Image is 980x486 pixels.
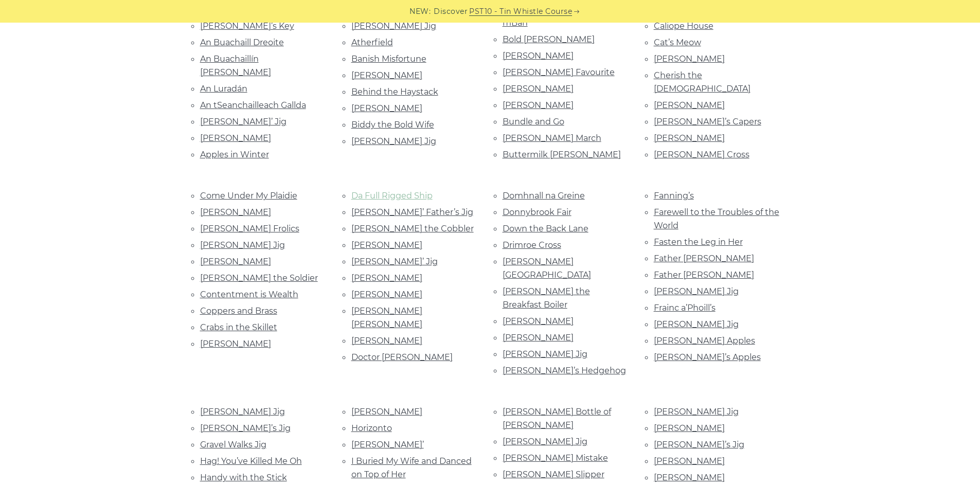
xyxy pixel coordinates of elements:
[351,273,422,283] a: [PERSON_NAME]
[200,407,285,417] a: [PERSON_NAME] Jig
[654,21,714,31] a: Caliope House
[200,54,271,77] a: An Buachaillín [PERSON_NAME]
[654,407,739,417] a: [PERSON_NAME] Jig
[351,352,453,362] a: Doctor [PERSON_NAME]
[351,21,436,31] a: [PERSON_NAME] Jig
[351,191,433,201] a: Da Full Rigged Ship
[351,54,426,64] a: Banish Misfortune
[351,120,434,130] a: Biddy the Bold Wife
[351,336,422,346] a: [PERSON_NAME]
[200,473,287,482] a: Handy with the Stick
[200,440,266,449] a: Gravel Walks Jig
[503,207,572,217] a: Donnybrook Fair
[200,100,306,110] a: An tSeanchailleach Gallda
[503,100,574,110] a: [PERSON_NAME]
[200,191,297,201] a: Come Under My Plaidie
[434,6,468,17] span: Discover
[200,257,271,266] a: [PERSON_NAME]
[351,306,422,329] a: [PERSON_NAME] [PERSON_NAME]
[200,322,277,332] a: Crabs in the Skillet
[351,70,422,80] a: [PERSON_NAME]
[200,84,247,94] a: An Luradán
[654,423,725,433] a: [PERSON_NAME]
[654,191,694,201] a: Fanning’s
[200,423,291,433] a: [PERSON_NAME]’s Jig
[200,150,269,159] a: Apples in Winter
[351,257,438,266] a: [PERSON_NAME]’ Jig
[654,319,739,329] a: [PERSON_NAME] Jig
[200,240,285,250] a: [PERSON_NAME] Jig
[654,456,725,466] a: [PERSON_NAME]
[654,150,750,159] a: [PERSON_NAME] Cross
[351,407,422,417] a: [PERSON_NAME]
[200,38,284,47] a: An Buachaill Dreoite
[351,456,472,479] a: I Buried My Wife and Danced on Top of Her
[503,191,585,201] a: Domhnall na Greine
[351,290,422,299] a: [PERSON_NAME]
[503,453,608,463] a: [PERSON_NAME] Mistake
[351,103,422,113] a: [PERSON_NAME]
[654,207,779,230] a: Farewell to the Troubles of the World
[469,6,572,17] a: PST10 - Tin Whistle Course
[503,224,589,233] a: Down the Back Lane
[654,54,725,64] a: [PERSON_NAME]
[503,316,574,326] a: [PERSON_NAME]
[654,286,739,296] a: [PERSON_NAME] Jig
[503,366,626,375] a: [PERSON_NAME]’s Hedgehog
[200,224,299,233] a: [PERSON_NAME] Frolics
[351,423,392,433] a: Horizonto
[200,273,318,283] a: [PERSON_NAME] the Soldier
[200,306,277,316] a: Coppers and Brass
[654,303,716,313] a: Frainc a’Phoill’s
[503,51,574,61] a: [PERSON_NAME]
[503,150,621,159] a: Buttermilk [PERSON_NAME]
[503,117,564,127] a: Bundle and Go
[503,407,611,430] a: [PERSON_NAME] Bottle of [PERSON_NAME]
[351,87,438,97] a: Behind the Haystack
[654,473,725,482] a: [PERSON_NAME]
[200,133,271,143] a: [PERSON_NAME]
[654,38,701,47] a: Cat’s Meow
[654,70,751,94] a: Cherish the [DEMOGRAPHIC_DATA]
[654,100,725,110] a: [PERSON_NAME]
[200,207,271,217] a: [PERSON_NAME]
[503,286,590,310] a: [PERSON_NAME] the Breakfast Boiler
[351,207,473,217] a: [PERSON_NAME]’ Father’s Jig
[409,6,431,17] span: NEW:
[200,117,287,127] a: [PERSON_NAME]’ Jig
[654,440,744,449] a: [PERSON_NAME]’s Jig
[351,224,474,233] a: [PERSON_NAME] the Cobbler
[503,257,591,280] a: [PERSON_NAME][GEOGRAPHIC_DATA]
[200,290,298,299] a: Contentment is Wealth
[503,240,561,250] a: Drimroe Cross
[200,339,271,349] a: [PERSON_NAME]
[654,336,755,346] a: [PERSON_NAME] Apples
[503,333,574,343] a: [PERSON_NAME]
[654,237,743,247] a: Fasten the Leg in Her
[654,117,761,127] a: [PERSON_NAME]’s Capers
[351,38,393,47] a: Atherfield
[503,437,587,446] a: [PERSON_NAME] Jig
[654,254,754,263] a: Father [PERSON_NAME]
[351,440,424,449] a: [PERSON_NAME]’
[351,136,436,146] a: [PERSON_NAME] Jig
[351,240,422,250] a: [PERSON_NAME]
[200,456,302,466] a: Hag! You’ve Killed Me Oh
[503,84,574,94] a: [PERSON_NAME]
[654,270,754,280] a: Father [PERSON_NAME]
[654,133,725,143] a: [PERSON_NAME]
[503,67,615,77] a: [PERSON_NAME] Favourite
[503,470,604,479] a: [PERSON_NAME] Slipper
[654,352,761,362] a: [PERSON_NAME]’s Apples
[503,34,595,44] a: Bold [PERSON_NAME]
[503,133,601,143] a: [PERSON_NAME] March
[200,21,294,31] a: [PERSON_NAME]’s Key
[503,349,587,359] a: [PERSON_NAME] Jig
